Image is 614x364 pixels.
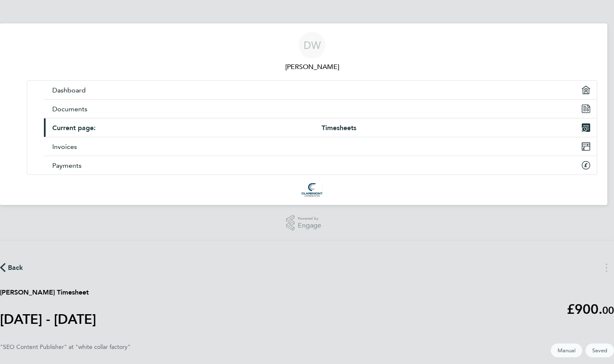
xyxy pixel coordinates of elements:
button: Timesheets Menu [599,261,614,274]
span: Invoices [52,143,77,151]
a: Documents [44,100,597,118]
span: David White [27,62,597,72]
span: This timesheet is Saved. [586,343,614,357]
a: Go to home page [27,183,597,197]
span: Current page: [52,124,96,132]
app-decimal: £900. [567,301,614,317]
a: Current page:Timesheets [44,118,597,137]
span: This timesheet was manually created. [551,343,582,357]
img: claremontconsulting1-logo-retina.png [302,183,322,197]
span: Payments [52,161,82,169]
span: 00 [602,304,614,316]
span: Dashboard [52,86,86,94]
a: Invoices [44,137,597,156]
a: DW[PERSON_NAME] [27,32,597,72]
a: Dashboard [44,81,597,99]
a: Powered byEngage [286,215,322,231]
span: Powered by [298,215,321,222]
span: DW [304,40,321,51]
span: Back [8,263,23,273]
span: Timesheets [322,124,356,132]
span: Documents [52,105,87,113]
a: Payments [44,156,597,174]
span: Engage [298,222,321,229]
